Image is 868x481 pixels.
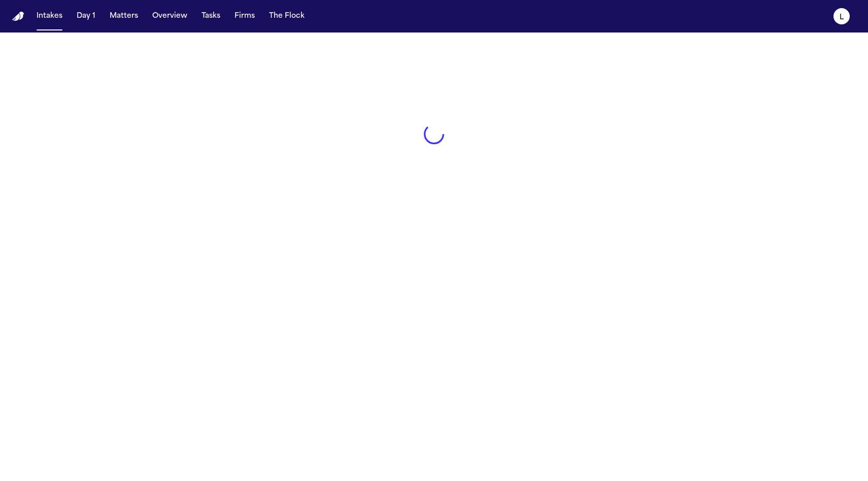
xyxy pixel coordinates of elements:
button: Day 1 [73,7,99,25]
button: Tasks [197,7,224,25]
button: Intakes [32,7,66,25]
button: Matters [106,7,142,25]
button: The Flock [265,7,309,25]
a: Home [12,12,24,21]
button: Overview [148,7,191,25]
text: L [840,14,844,21]
img: Finch Logo [12,12,24,21]
button: Firms [230,7,259,25]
